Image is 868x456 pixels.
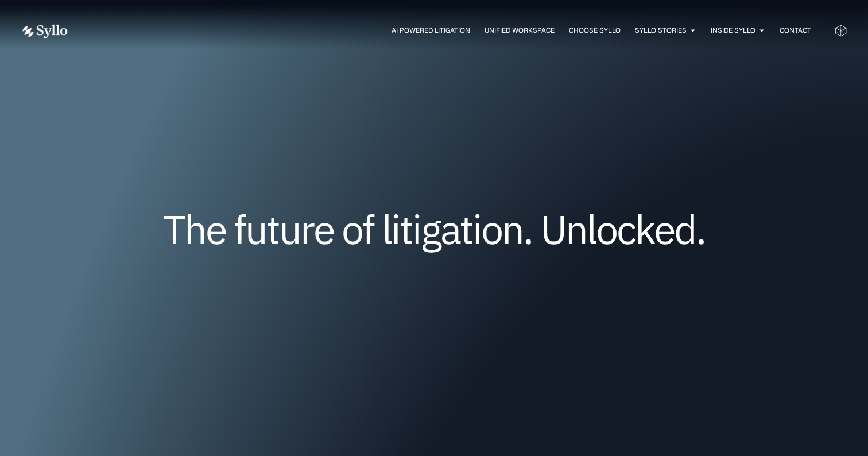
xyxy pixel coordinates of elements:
[392,25,470,36] a: AI Powered Litigation
[21,24,68,38] img: white logo
[780,25,811,36] a: Contact
[90,210,778,248] h1: The future of litigation. Unlocked.
[711,25,755,36] a: Inside Syllo
[91,25,811,36] div: Menu Toggle
[91,25,811,36] nav: Menu
[485,25,555,36] a: Unified Workspace
[569,25,621,36] a: Choose Syllo
[635,25,687,36] a: Syllo Stories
